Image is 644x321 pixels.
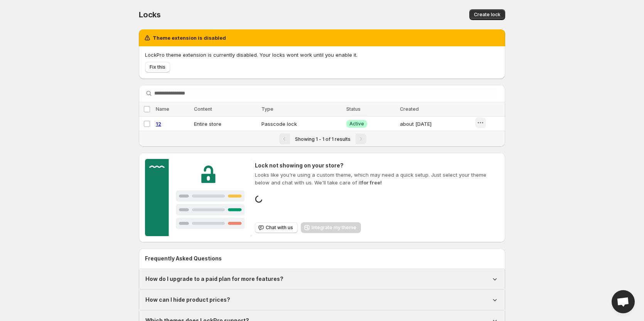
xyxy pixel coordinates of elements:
h1: How do I upgrade to a paid plan for more features? [145,275,283,283]
span: Showing 1 - 1 of 1 results [295,136,351,142]
td: Passcode lock [259,117,344,131]
h2: Theme extension is disabled [153,34,226,42]
span: Content [194,106,212,112]
nav: Pagination [139,131,505,147]
h2: Lock not showing on your store? [255,162,499,169]
span: Create lock [474,12,501,18]
span: Fix this [150,64,165,70]
td: about [DATE] [398,117,474,131]
a: 12 [156,121,161,127]
span: Name [156,106,169,112]
span: Status [346,106,361,112]
span: Type [261,106,273,112]
h2: Frequently Asked Questions [145,255,499,262]
a: Open chat [612,290,635,313]
button: Create lock [469,9,505,20]
button: Chat with us [255,222,298,233]
h1: How can I hide product prices? [145,296,230,304]
strong: for free! [361,179,382,186]
p: LockPro theme extension is currently disabled. Your locks wont work until you enable it. [145,51,499,59]
img: Customer support [145,159,252,236]
span: Created [400,106,419,112]
span: Chat with us [266,225,293,231]
span: Locks [139,10,161,19]
a: Fix this [145,62,170,73]
td: Entire store [192,117,259,131]
p: Looks like you're using a custom theme, which may need a quick setup. Just select your theme belo... [255,171,499,186]
span: Active [349,121,364,127]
